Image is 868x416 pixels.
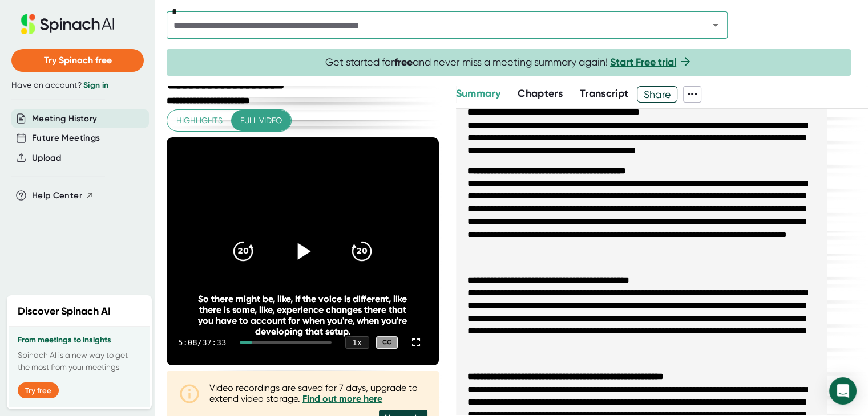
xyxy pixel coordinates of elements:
[240,113,282,128] span: Full video
[18,336,141,345] h3: From meetings to insights
[167,110,232,131] button: Highlights
[18,304,111,319] h2: Discover Spinach AI
[637,84,677,104] span: Share
[32,112,97,125] button: Meeting History
[209,382,427,404] div: Video recordings are saved for 7 days, upgrade to extend video storage.
[11,49,144,72] button: Try Spinach free
[518,86,563,101] button: Chapters
[829,377,857,405] div: Open Intercom Messenger
[580,87,629,100] span: Transcript
[325,56,692,69] span: Get started for and never miss a meeting summary again!
[456,87,500,100] span: Summary
[18,349,141,373] p: Spinach AI is a new way to get the most from your meetings
[345,336,369,349] div: 1 x
[32,189,94,202] button: Help Center
[32,152,61,165] button: Upload
[376,336,398,349] div: CC
[456,86,500,101] button: Summary
[178,338,226,347] div: 5:08 / 37:33
[708,17,724,33] button: Open
[32,189,82,202] span: Help Center
[302,393,382,404] a: Find out more here
[394,56,413,68] b: free
[18,382,59,398] button: Try free
[83,80,108,90] a: Sign in
[518,87,563,100] span: Chapters
[637,86,677,103] button: Share
[11,80,144,91] div: Have an account?
[580,86,629,101] button: Transcript
[194,293,411,337] div: So there might be, like, if the voice is different, like there is some, like, experience changes ...
[610,56,676,68] a: Start Free trial
[44,55,112,66] span: Try Spinach free
[231,110,291,131] button: Full video
[32,132,100,145] button: Future Meetings
[176,113,223,128] span: Highlights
